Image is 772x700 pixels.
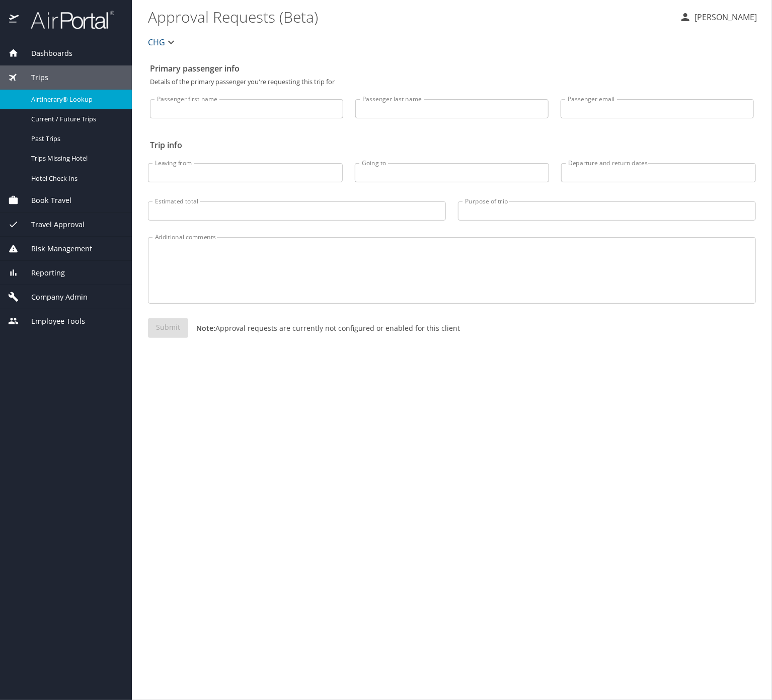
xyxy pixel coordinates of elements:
[19,316,85,327] span: Employee Tools
[31,174,120,183] span: Hotel Check-ins
[196,323,215,333] strong: Note:
[148,1,671,32] h1: Approval Requests (Beta)
[19,48,72,59] span: Dashboards
[188,323,460,333] p: Approval requests are currently not configured or enabled for this client
[19,292,88,303] span: Company Admin
[31,134,120,144] span: Past Trips
[19,243,92,254] span: Risk Management
[675,8,761,26] button: [PERSON_NAME]
[20,10,114,30] img: airportal-logo.png
[19,219,85,230] span: Travel Approval
[31,154,120,163] span: Trips Missing Hotel
[19,267,65,278] span: Reporting
[9,10,20,30] img: icon-airportal.png
[150,137,754,153] h2: Trip info
[150,79,754,85] p: Details of the primary passenger you're requesting this trip for
[691,11,757,23] p: [PERSON_NAME]
[144,32,181,52] button: CHG
[148,35,165,49] span: CHG
[31,114,120,124] span: Current / Future Trips
[19,195,71,206] span: Book Travel
[150,60,754,77] h2: Primary passenger info
[31,95,120,104] span: Airtinerary® Lookup
[19,72,48,83] span: Trips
